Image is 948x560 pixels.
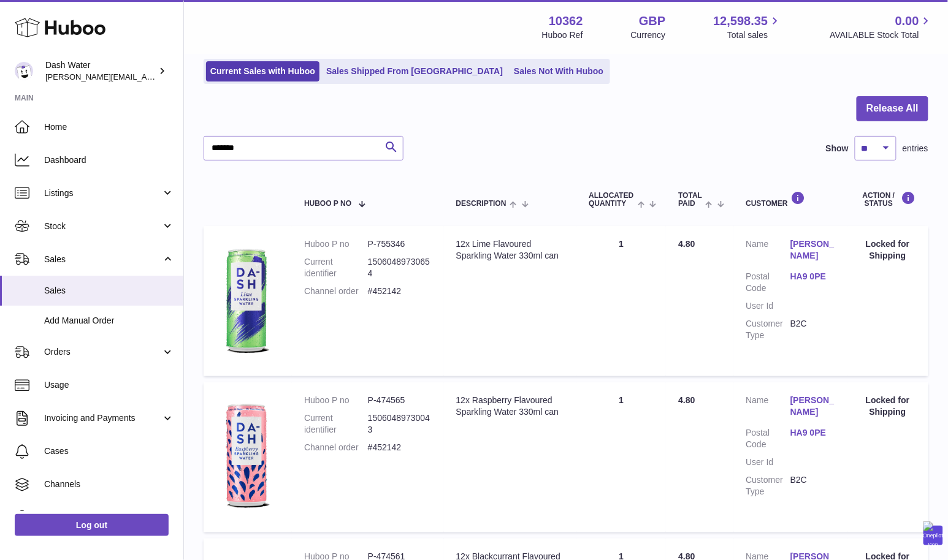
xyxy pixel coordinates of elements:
span: Total sales [727,29,782,41]
strong: GBP [639,13,665,29]
img: 103621706197473.png [216,238,277,361]
span: Orders [44,346,161,358]
img: james@dash-water.com [15,62,33,80]
strong: 10362 [549,13,583,29]
div: Locked for Shipping [860,238,916,262]
span: Invoicing and Payments [44,412,161,424]
span: AVAILABLE Stock Total [830,29,933,41]
dt: Huboo P no [304,238,368,250]
a: HA9 0PE [790,427,835,439]
dd: 15060489730043 [368,412,432,436]
label: Show [826,143,849,154]
span: Total paid [678,192,702,208]
dt: Customer Type [746,474,791,498]
dd: B2C [790,318,835,341]
dt: Channel order [304,442,368,453]
span: Sales [44,254,161,265]
div: Huboo Ref [542,29,583,41]
dd: P-474565 [368,395,432,406]
a: Log out [15,514,169,536]
dd: #452142 [368,286,432,297]
dt: Name [746,395,791,421]
span: Stock [44,221,161,232]
dt: User Id [746,300,791,312]
div: Currency [631,29,666,41]
span: 12,598.35 [713,13,768,29]
td: 1 [576,226,666,376]
a: 12,598.35 Total sales [713,13,782,41]
dt: Name [746,238,791,265]
a: HA9 0PE [790,271,835,282]
span: ALLOCATED Quantity [589,192,635,208]
dt: Current identifier [304,412,368,436]
a: Current Sales with Huboo [206,61,319,81]
div: Customer [746,191,835,208]
div: Dash Water [45,59,156,83]
div: 12x Raspberry Flavoured Sparkling Water 330ml can [456,395,565,418]
dt: Huboo P no [304,395,368,406]
span: 4.80 [678,239,695,249]
span: Cases [44,445,174,457]
span: Usage [44,379,174,391]
span: entries [903,143,928,154]
button: Release All [857,96,928,121]
span: Description [456,200,506,208]
span: Channels [44,479,174,490]
a: [PERSON_NAME] [790,238,835,262]
dd: P-755346 [368,238,432,250]
a: [PERSON_NAME] [790,395,835,418]
dd: 15060489730654 [368,256,432,279]
dd: B2C [790,474,835,498]
td: 1 [576,382,666,532]
span: Home [44,121,174,133]
span: Add Manual Order [44,315,174,327]
a: Sales Shipped From [GEOGRAPHIC_DATA] [322,61,507,81]
div: Action / Status [860,191,916,208]
dt: Postal Code [746,427,791,450]
span: [PERSON_NAME][EMAIL_ADDRESS][DOMAIN_NAME] [45,72,246,81]
dt: Customer Type [746,318,791,341]
div: 12x Lime Flavoured Sparkling Water 330ml can [456,238,565,262]
a: Sales Not With Huboo [510,61,608,81]
span: 0.00 [895,13,919,29]
dd: #452142 [368,442,432,453]
span: Huboo P no [304,200,351,208]
span: Listings [44,187,161,199]
dt: User Id [746,456,791,468]
span: 4.80 [678,395,695,405]
dt: Postal Code [746,271,791,294]
dt: Channel order [304,286,368,297]
span: Sales [44,285,174,297]
div: Locked for Shipping [860,395,916,418]
img: 103621706197785.png [216,395,277,517]
a: 0.00 AVAILABLE Stock Total [830,13,933,41]
dt: Current identifier [304,256,368,279]
span: Dashboard [44,154,174,166]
